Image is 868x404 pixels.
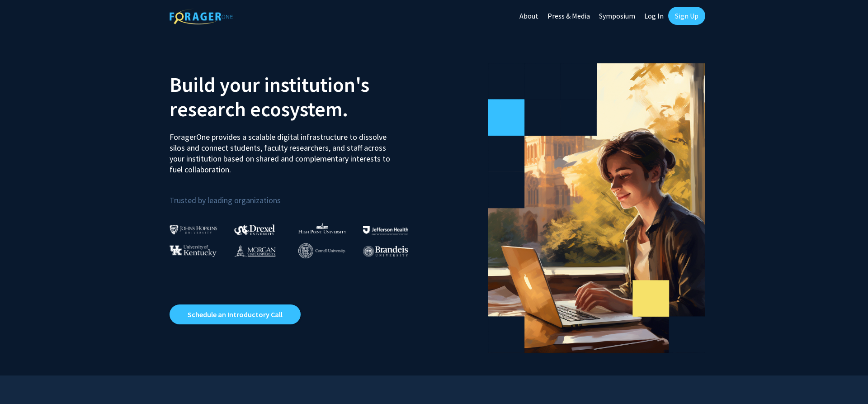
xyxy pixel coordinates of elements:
[170,72,427,121] h2: Build your institution's research ecosystem.
[170,9,233,24] img: ForagerOne Logo
[170,125,396,175] p: ForagerOne provides a scalable digital infrastructure to dissolve silos and connect students, fac...
[668,7,705,25] a: Sign Up
[170,225,217,234] img: Johns Hopkins University
[298,223,346,233] img: High Point University
[234,224,275,235] img: Drexel University
[170,182,427,207] p: Trusted by leading organizations
[170,304,301,324] a: Opens in a new tab
[7,363,38,397] iframe: Chat
[363,246,408,257] img: Brandeis University
[234,245,276,257] img: Morgan State University
[363,226,408,234] img: Thomas Jefferson University
[170,245,217,257] img: University of Kentucky
[298,243,345,258] img: Cornell University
